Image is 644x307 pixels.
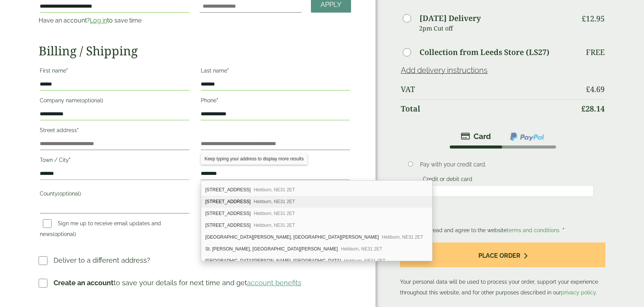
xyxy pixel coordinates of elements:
[216,97,218,103] abbr: required
[507,227,559,233] a: terms and conditions
[401,99,576,118] th: Total
[54,278,301,288] p: to save your details for next time and get
[40,155,189,168] label: Town / City
[40,125,189,138] label: Street address
[201,196,432,208] div: 62 Mill Lane
[341,246,382,252] span: Hebburn, NE31 2ET
[80,97,103,103] span: (optional)
[420,176,475,184] label: Credit or debit card
[201,65,350,78] label: Last name
[201,220,432,231] div: 66 Mill Lane
[344,258,385,263] span: Hebburn, NE31 2ET
[90,17,107,24] a: Log in
[53,231,76,237] span: (optional)
[40,65,189,78] label: First name
[382,234,423,240] span: Hebburn, NE31 2ET
[401,80,576,99] th: VAT
[40,95,189,108] label: Company name
[69,157,71,163] abbr: required
[509,132,545,142] img: ppcp-gateway.png
[320,0,342,9] span: Apply
[581,103,605,114] bdi: 28.14
[54,255,150,265] p: Deliver to a different address?
[581,103,585,114] span: £
[415,227,561,233] span: I have read and agree to the website
[400,242,605,298] p: Your personal data will be used to process your order, support your experience throughout this we...
[39,16,190,25] p: Have an account? to save time
[201,208,432,220] div: 64 Mill Lane
[201,184,432,196] div: 60 Mill Lane
[54,279,114,287] strong: Create an account
[401,66,488,75] a: Add delivery instructions
[582,13,586,24] span: £
[43,219,52,228] input: Sign me up to receive email updates and news(optional)
[420,15,481,22] label: [DATE] Delivery
[586,84,590,94] span: £
[461,132,491,141] img: stripe.png
[254,223,295,228] span: Hebburn, NE31 2ET
[586,84,605,94] bdi: 4.69
[201,255,432,267] div: St. Josephs RC Catholic Academy, Mill Lane
[201,243,432,255] div: St. James Presbytery, Mill Lane
[254,199,295,204] span: Hebburn, NE31 2ET
[586,48,605,57] p: Free
[58,191,81,197] span: (optional)
[400,242,605,267] button: Place order
[40,188,189,201] label: County
[40,220,161,239] label: Sign me up to receive email updates and news
[422,187,591,194] iframe: Secure card payment input frame
[561,289,596,296] a: privacy policy
[247,279,301,287] a: account benefits
[582,13,605,24] bdi: 12.95
[201,231,432,243] div: St. James Church, Mill Lane
[77,127,79,133] abbr: required
[227,68,229,74] abbr: required
[420,48,550,56] label: Collection from Leeds Store (LS27)
[201,153,307,165] div: Keep typing your address to display more results
[563,227,564,233] abbr: required
[201,95,350,108] label: Phone
[66,68,68,74] abbr: required
[254,211,295,216] span: Hebburn, NE31 2ET
[39,44,351,58] h2: Billing / Shipping
[254,187,295,192] span: Hebburn, NE31 2ET
[420,160,594,169] p: Pay with your credit card.
[419,23,576,34] p: 2pm Cut off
